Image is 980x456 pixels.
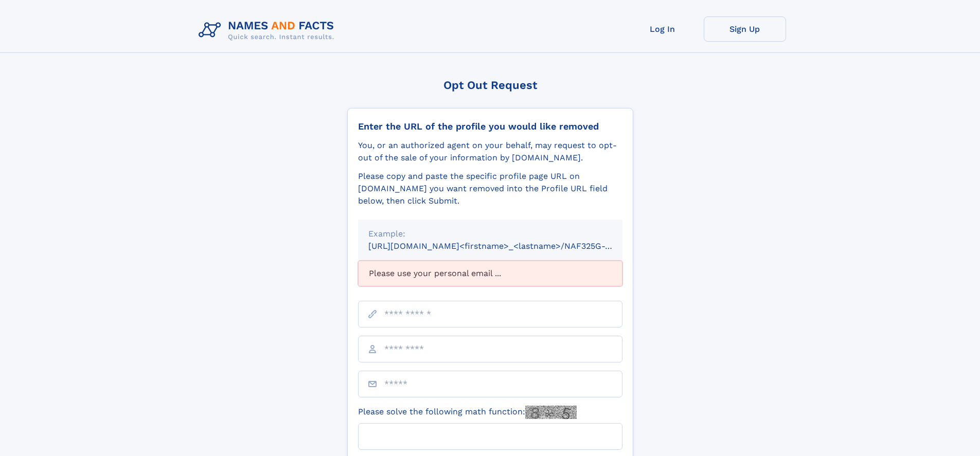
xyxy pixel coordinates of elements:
a: Log In [621,16,704,42]
label: Please solve the following math function: [358,406,577,419]
img: Logo Names and Facts [194,16,343,44]
div: Please use your personal email ... [358,261,622,286]
div: Opt Out Request [347,79,633,92]
div: Please copy and paste the specific profile page URL on [DOMAIN_NAME] you want removed into the Pr... [358,170,622,207]
div: Enter the URL of the profile you would like removed [358,121,622,132]
div: Example: [368,228,612,240]
small: [URL][DOMAIN_NAME]<firstname>_<lastname>/NAF325G-xxxxxxxx [368,241,642,251]
div: You, or an authorized agent on your behalf, may request to opt-out of the sale of your informatio... [358,139,622,164]
a: Sign Up [704,16,786,42]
